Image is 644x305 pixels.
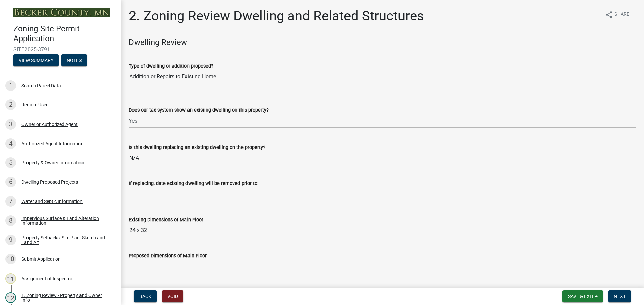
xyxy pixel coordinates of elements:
[568,294,594,299] span: Save & Exit
[21,257,61,261] div: Submit Application
[129,8,424,24] h1: 2. Zoning Review Dwelling and Related Structures
[129,64,213,69] label: Type of dwelling or addition proposed?
[5,80,16,91] div: 1
[21,293,110,302] div: 1. Zoning Review - Property and Owner Info
[21,102,48,107] div: Require User
[608,290,631,302] button: Next
[5,273,16,284] div: 11
[605,11,613,19] i: share
[13,54,59,66] button: View Summary
[13,46,107,53] span: SITE2025-3791
[13,58,59,63] wm-modal-confirm: Summary
[13,24,115,44] h4: Zoning-Site Permit Application
[61,58,87,63] wm-modal-confirm: Notes
[21,141,84,146] div: Authorized Agent Information
[61,54,87,66] button: Notes
[5,254,16,264] div: 10
[5,99,16,110] div: 2
[600,8,635,21] button: shareShare
[134,290,157,302] button: Back
[129,37,636,47] h4: Dwelling Review
[21,199,83,204] div: Water and Septic Information
[139,294,151,299] span: Back
[129,254,207,258] label: Proposed Dimensions of Main Floor
[562,290,603,302] button: Save & Exit
[21,160,84,165] div: Property & Owner Information
[129,181,258,186] label: If replacing, date existing dwelling will be removed prior to:
[21,216,110,225] div: Impervious Surface & Land Alteration Information
[5,157,16,168] div: 5
[13,8,110,17] img: Becker County, Minnesota
[5,235,16,245] div: 9
[5,196,16,207] div: 7
[21,276,72,281] div: Assignment of Inspector
[5,138,16,149] div: 4
[21,235,110,245] div: Property Setbacks, Site Plan, Sketch and Land Alt
[5,292,16,303] div: 12
[21,122,78,127] div: Owner or Authorized Agent
[129,218,203,222] label: Existing Dimensions of Main Floor
[129,108,269,113] label: Does our tax system show an existing dwelling on this property?
[21,180,78,184] div: Dwelling Proposed Projects
[614,294,626,299] span: Next
[614,11,629,19] span: Share
[129,145,265,150] label: Is this dwelling replacing an existing dwelling on the property?
[21,83,61,88] div: Search Parcel Data
[162,290,183,302] button: Void
[5,177,16,187] div: 6
[5,215,16,226] div: 8
[5,119,16,130] div: 3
